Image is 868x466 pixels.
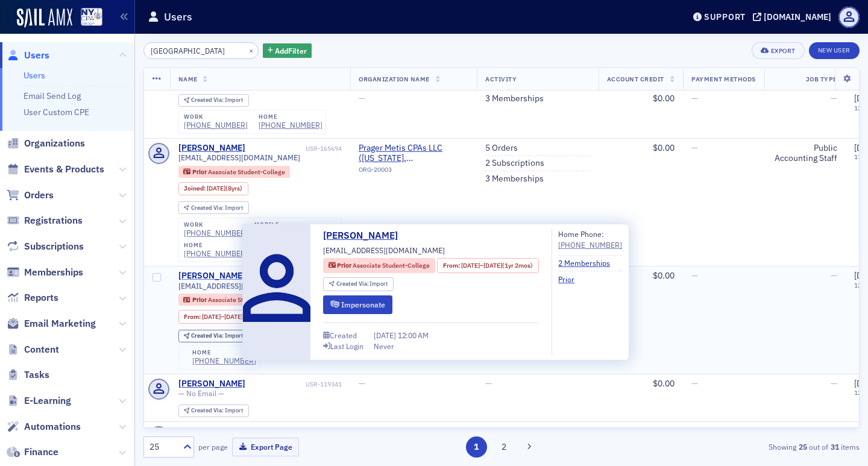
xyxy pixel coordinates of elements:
[558,274,583,285] a: Prior
[178,282,300,291] span: [EMAIL_ADDRESS][DOMAIN_NAME]
[483,261,502,269] span: [DATE]
[178,389,224,398] span: — No Email —
[753,13,835,21] button: [DOMAIN_NAME]
[7,49,49,62] a: Users
[558,257,619,268] a: 2 Memberships
[691,426,698,436] span: —
[24,189,54,202] span: Orders
[24,240,84,253] span: Subscriptions
[208,168,285,176] span: Associate Student-College
[653,270,675,281] span: $0.00
[838,7,860,28] span: Profile
[81,8,102,27] img: SailAMX
[178,426,245,437] a: [PERSON_NAME]
[178,379,245,389] a: [PERSON_NAME]
[796,441,809,452] strong: 25
[191,204,225,212] span: Created Via :
[24,343,59,356] span: Content
[191,406,225,414] span: Created Via :
[24,137,85,150] span: Organizations
[72,8,102,28] a: View Homepage
[17,8,72,28] img: SailAMX
[7,343,59,356] a: Content
[7,394,71,408] a: E-Learning
[323,295,392,314] button: Impersonate
[691,75,756,83] span: Payment Methods
[359,426,468,447] span: Capstar Hotels Inc. (Washington, DC)
[359,143,468,164] a: Prager Metis CPAs LLC ([US_STATE], [GEOGRAPHIC_DATA])
[809,42,860,59] a: New User
[178,271,245,282] a: [PERSON_NAME]
[224,312,243,321] span: [DATE]
[653,426,675,436] span: $0.00
[178,166,291,178] div: Prior: Prior: Associate Student-College
[184,228,248,238] div: [PHONE_NUMBER]
[374,330,398,340] span: [DATE]
[323,277,394,291] div: Created Via: Import
[437,258,538,273] div: From: 2002-03-20 00:00:00
[24,317,96,330] span: Email Marketing
[149,441,176,453] div: 25
[254,221,318,228] div: mobile
[247,380,342,388] div: USR-119341
[24,394,71,408] span: E-Learning
[374,341,394,351] div: Never
[359,75,430,83] span: Organization Name
[24,90,81,101] a: Email Send Log
[485,378,492,389] span: —
[207,184,242,192] div: (8yrs)
[178,143,245,154] a: [PERSON_NAME]
[466,436,487,458] button: 1
[558,239,622,250] a: [PHONE_NUMBER]
[247,145,342,153] div: USR-165694
[263,43,312,58] button: AddFilter
[178,94,249,107] div: Created Via: Import
[359,166,468,178] div: ORG-20003
[178,201,249,214] div: Created Via: Import
[24,163,104,176] span: Events & Products
[7,240,84,253] a: Subscriptions
[184,221,248,228] div: work
[7,446,58,459] a: Finance
[323,228,407,243] a: [PERSON_NAME]
[831,270,837,281] span: —
[691,378,698,389] span: —
[353,261,430,269] span: Associate Student-College
[178,153,300,162] span: [EMAIL_ADDRESS][DOMAIN_NAME]
[485,143,518,154] a: 5 Orders
[461,261,480,269] span: [DATE]
[24,291,58,304] span: Reports
[330,332,357,339] div: Created
[329,261,430,271] a: Prior Associate Student-College
[178,294,291,306] div: Prior: Prior: Associate Student-College
[337,261,353,269] span: Prior
[773,143,837,164] div: Public Accounting Staff
[691,142,698,153] span: —
[191,96,225,104] span: Created Via :
[359,426,468,447] a: Capstar Hotels Inc. ([US_STATE], [GEOGRAPHIC_DATA])
[398,330,429,340] span: 12:00 AM
[7,189,54,202] a: Orders
[558,228,622,251] div: Home Phone:
[184,121,248,130] a: [PHONE_NUMBER]
[198,441,228,452] label: per page
[191,332,225,339] span: Created Via :
[192,356,256,365] a: [PHONE_NUMBER]
[259,113,322,121] div: home
[7,291,58,304] a: Reports
[192,168,208,176] span: Prior
[752,42,804,59] button: Export
[493,436,514,458] button: 2
[7,420,81,433] a: Automations
[191,97,243,104] div: Import
[7,317,96,330] a: Email Marketing
[7,163,104,176] a: Events & Products
[191,408,243,414] div: Import
[192,349,256,356] div: home
[259,121,322,130] a: [PHONE_NUMBER]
